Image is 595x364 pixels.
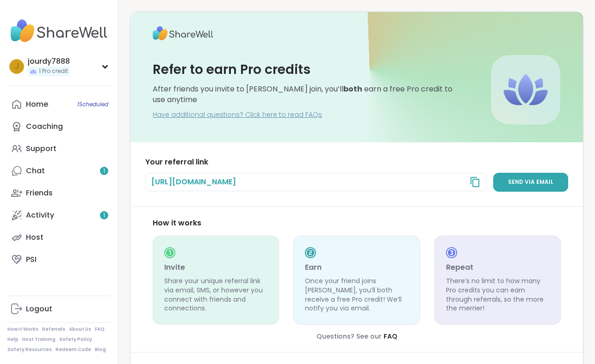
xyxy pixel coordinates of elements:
[305,262,408,273] h3: Earn
[95,326,105,333] a: FAQ
[153,218,561,228] div: How it works
[7,182,111,204] a: Friends
[153,110,322,120] a: Have additional questions? Click here to read FAQs
[384,332,397,341] a: FAQ
[446,277,549,313] p: There’s no limit to how many Pro credits you can earn through referrals, so the more the merrier!
[42,326,65,333] a: Referrals
[26,232,43,243] div: Host
[7,204,111,226] a: Activity1
[343,84,362,94] b: both
[28,56,70,67] div: jourdy7888
[56,346,91,353] a: Redeem Code
[153,23,213,43] img: ShareWell Logo
[26,255,37,265] div: PSI
[7,115,111,138] a: Coaching
[26,121,63,132] div: Coaching
[103,212,105,219] span: 1
[164,262,267,273] h3: Invite
[153,61,310,79] h3: Refer to earn Pro credits
[26,166,45,176] div: Chat
[69,326,91,333] a: About Us
[7,249,111,271] a: PSI
[103,167,105,175] span: 1
[153,332,561,341] div: Questions? See our
[7,336,19,343] a: Help
[39,67,68,75] span: 1 Pro credit
[7,226,111,249] a: Host
[7,346,52,353] a: Safety Resources
[164,277,267,313] p: Share your unique referral link via email, SMS, or however you connect with friends and connections.
[26,188,53,198] div: Friends
[153,84,453,105] div: After friends you invite to [PERSON_NAME] join, you’ll earn a free Pro credit to use anytime
[508,178,553,186] span: Send via email
[77,101,108,108] span: 1 Scheduled
[7,326,38,333] a: How It Works
[7,298,111,320] a: Logout
[7,138,111,160] a: Support
[305,277,408,313] p: Once your friend joins [PERSON_NAME], you’ll both receive a free Pro credit! We’ll notify you via...
[26,210,54,220] div: Activity
[493,173,568,192] a: Send via email
[26,99,48,109] div: Home
[26,304,52,314] div: Logout
[7,160,111,182] a: Chat1
[22,336,56,343] a: Host Training
[59,336,92,343] a: Safety Policy
[7,93,111,115] a: Home1Scheduled
[95,346,106,353] a: Blog
[26,144,56,154] div: Support
[15,61,19,73] span: j
[7,15,111,47] img: ShareWell Nav Logo
[446,262,549,273] h3: Repeat
[145,157,568,167] h3: Your referral link
[151,177,236,187] span: [URL][DOMAIN_NAME]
